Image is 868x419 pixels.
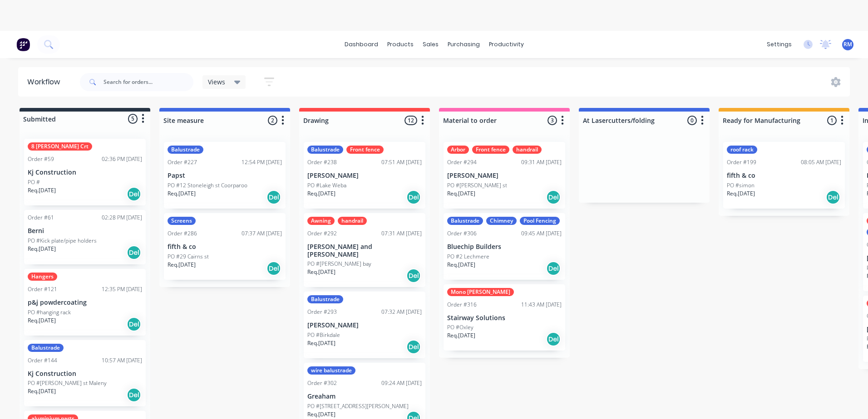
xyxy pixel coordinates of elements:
[546,261,561,276] div: Del
[727,158,756,166] div: Order #199
[307,393,422,400] p: Greaham
[381,158,422,166] div: 07:51 AM [DATE]
[444,213,565,280] div: BalustradeChimneyPool FencingOrder #30609:45 AM [DATE]Bluechip BuildersPO #2 LechmereReq.[DATE]Del
[24,139,146,205] div: 8 [PERSON_NAME] CrtOrder #5902:36 PM [DATE]Kj ConstructionPO #Req.[DATE]Del
[826,190,840,205] div: Del
[447,314,562,322] p: Stairway Solutions
[304,142,425,209] div: BalustradeFront fenceOrder #23807:51 AM [DATE][PERSON_NAME]PO #Lake WebaReq.[DATE]Del
[28,155,54,163] div: Order #59
[24,210,146,264] div: Order #6102:28 PM [DATE]BerniPO #Kick plate/pipe holdersReq.[DATE]Del
[28,273,57,281] div: Hangers
[266,190,281,205] div: Del
[727,190,755,198] p: Req. [DATE]
[381,229,422,238] div: 07:31 AM [DATE]
[406,190,421,205] div: Del
[24,269,146,336] div: HangersOrder #12112:35 PM [DATE]p&j powdercoatingPO #hanging rackReq.[DATE]Del
[307,322,422,329] p: [PERSON_NAME]
[168,243,282,251] p: fifth & co
[447,181,507,190] p: PO #[PERSON_NAME] st
[521,229,562,238] div: 09:45 AM [DATE]
[28,387,56,395] p: Req. [DATE]
[338,217,367,225] div: handrail
[727,181,755,190] p: PO #simon
[447,190,475,198] p: Req. [DATE]
[447,229,477,238] div: Order #306
[307,268,335,276] p: Req. [DATE]
[383,38,418,51] div: products
[447,253,489,261] p: PO #2 Lechmere
[521,158,562,166] div: 09:31 AM [DATE]
[443,38,484,51] div: purchasing
[104,73,193,91] input: Search for orders...
[307,410,335,419] p: Req. [DATE]
[208,77,225,87] span: Views
[447,288,514,296] div: Mono [PERSON_NAME]
[484,38,528,51] div: productivity
[28,186,56,195] p: Req. [DATE]
[28,308,71,317] p: PO #hanging rack
[164,213,286,280] div: ScreensOrder #28607:37 AM [DATE]fifth & coPO #29 Cairns stReq.[DATE]Del
[28,317,56,325] p: Req. [DATE]
[28,178,40,186] p: PO #
[307,366,355,375] div: wire balustrade
[242,158,282,166] div: 12:54 PM [DATE]
[418,38,443,51] div: sales
[307,181,346,190] p: PO #Lake Weba
[486,217,517,225] div: Chimney
[307,217,335,225] div: Awning
[381,379,422,387] div: 09:24 AM [DATE]
[521,301,562,309] div: 11:43 AM [DATE]
[381,308,422,316] div: 07:32 AM [DATE]
[447,301,477,309] div: Order #316
[127,245,141,260] div: Del
[168,217,196,225] div: Screens
[168,181,247,190] p: PO #12 Stoneleigh st Coorparoo
[28,227,142,235] p: Berni
[304,213,425,287] div: AwninghandrailOrder #29207:31 AM [DATE][PERSON_NAME] and [PERSON_NAME]PO #[PERSON_NAME] bayReq.[D...
[168,158,197,166] div: Order #227
[164,142,286,209] div: BalustradeOrder #22712:54 PM [DATE]PapstPO #12 Stoneleigh st CoorparooReq.[DATE]Del
[307,260,371,268] p: PO #[PERSON_NAME] bay
[307,243,422,258] p: [PERSON_NAME] and [PERSON_NAME]
[837,388,859,410] iframe: Intercom live chat
[28,285,57,293] div: Order #121
[307,379,337,387] div: Order #302
[472,146,509,154] div: Front fence
[28,299,142,307] p: p&j powdercoating
[168,229,197,238] div: Order #286
[168,146,203,154] div: Balustrade
[168,190,196,198] p: Req. [DATE]
[307,308,337,316] div: Order #293
[727,172,841,180] p: fifth & co
[447,146,469,154] div: Arbor
[127,187,141,201] div: Del
[102,356,142,365] div: 10:57 AM [DATE]
[307,402,409,410] p: PO #[STREET_ADDRESS][PERSON_NAME]
[546,332,561,346] div: Del
[127,317,141,331] div: Del
[520,217,560,225] div: Pool Fencing
[307,190,335,198] p: Req. [DATE]
[304,292,425,358] div: BalustradeOrder #29307:32 AM [DATE][PERSON_NAME]PO #BirkdaleReq.[DATE]Del
[340,38,383,51] a: dashboard
[762,38,796,51] div: settings
[307,331,340,339] p: PO #Birkdale
[307,339,335,347] p: Req. [DATE]
[723,142,845,209] div: roof rackOrder #19908:05 AM [DATE]fifth & coPO #simonReq.[DATE]Del
[346,146,384,154] div: Front fence
[444,284,565,351] div: Mono [PERSON_NAME]Order #31611:43 AM [DATE]Stairway SolutionsPO #OxleyReq.[DATE]Del
[168,172,282,180] p: Papst
[27,77,64,88] div: Workflow
[28,237,97,245] p: PO #Kick plate/pipe holders
[28,169,142,176] p: Kj Construction
[168,253,209,261] p: PO #29 Cairns st
[447,243,562,251] p: Bluechip Builders
[127,388,141,402] div: Del
[801,158,841,166] div: 08:05 AM [DATE]
[28,344,64,352] div: Balustrade
[28,142,92,151] div: 8 [PERSON_NAME] Crt
[444,142,565,209] div: ArborFront fencehandrailOrder #29409:31 AM [DATE][PERSON_NAME]PO #[PERSON_NAME] stReq.[DATE]Del
[307,158,337,166] div: Order #238
[447,172,562,180] p: [PERSON_NAME]
[242,229,282,238] div: 07:37 AM [DATE]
